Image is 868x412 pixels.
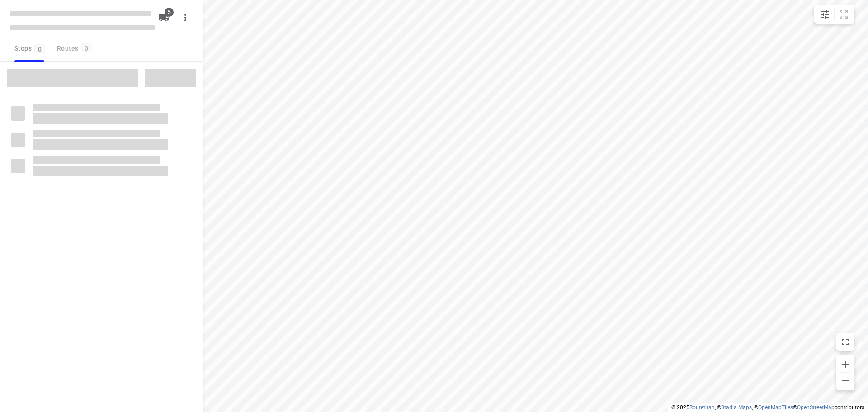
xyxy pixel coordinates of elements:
[671,404,864,411] li: © 2025 , © , © © contributors
[721,404,752,411] a: Stadia Maps
[816,5,834,24] button: Map settings
[689,404,715,411] a: Routetitan
[758,404,793,411] a: OpenMapTiles
[814,5,854,24] div: small contained button group
[797,404,835,411] a: OpenStreetMap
